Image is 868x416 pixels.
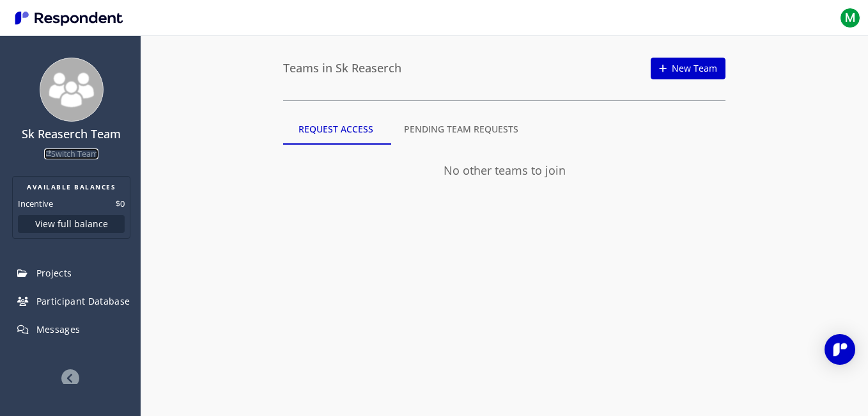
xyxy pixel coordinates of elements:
[116,197,125,210] dd: $0
[12,176,130,239] section: Balance summary
[36,323,81,335] span: Messages
[840,8,860,28] span: M
[389,114,534,145] md-tab-item: Pending Team Requests
[825,334,855,365] div: Open Intercom Messenger
[44,148,98,159] a: Switch Team
[18,182,125,192] h2: AVAILABLE BALANCES
[18,197,53,210] dt: Incentive
[283,114,389,145] md-tab-item: Request Access
[283,62,401,75] h4: Teams in Sk Reaserch
[651,58,725,79] a: New Team
[40,58,104,122] img: team_avatar_256.png
[10,8,128,29] img: Respondent
[36,267,72,279] span: Projects
[36,295,130,307] span: Participant Database
[837,6,863,29] button: M
[283,163,725,179] p: No other teams to join
[8,128,134,141] h4: Sk Reaserch Team
[18,215,125,233] button: View full balance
